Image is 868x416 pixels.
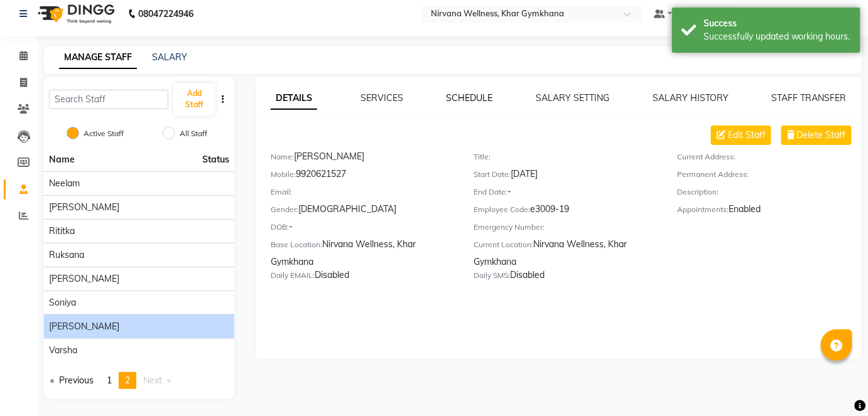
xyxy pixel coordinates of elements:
[180,128,207,139] label: All Staff
[474,185,659,203] div: -
[703,17,851,30] div: Success
[173,83,215,115] button: Add Staff
[536,92,609,104] a: SALARY SETTING
[677,186,719,198] label: Description:
[49,154,75,165] span: Name
[49,296,76,309] span: Soniya
[49,320,119,333] span: [PERSON_NAME]
[125,375,130,386] span: 2
[474,168,659,185] div: [DATE]
[271,204,298,215] label: Gender:
[474,270,511,281] label: Daily SMS:
[59,46,137,69] a: MANAGE STAFF
[474,204,531,215] label: Employee Code:
[271,203,455,220] div: [DEMOGRAPHIC_DATA]
[44,372,100,389] a: Previous
[49,90,168,109] input: Search Staff
[49,272,119,285] span: [PERSON_NAME]
[271,150,455,168] div: [PERSON_NAME]
[677,203,862,220] div: Enabled
[49,177,80,190] span: Neelam
[653,92,729,104] a: SALARY HISTORY
[271,169,296,180] label: Mobile:
[703,30,851,43] div: Successfully updated working hours.
[474,238,659,269] div: Nirvana Wellness, Khar Gymkhana
[271,168,455,185] div: 9920621527
[84,128,124,139] label: Active Staff
[474,186,508,198] label: End Date:
[781,125,852,145] button: Delete Staff
[152,51,187,63] a: SALARY
[44,372,234,389] nav: Pagination
[143,375,162,386] span: Next
[107,375,112,386] span: 1
[772,92,847,104] a: STAFF TRANSFER
[49,248,84,262] span: Ruksana
[474,269,659,286] div: Disabled
[271,269,455,286] div: Disabled
[49,225,75,238] span: Rititka
[271,220,455,238] div: -
[271,151,294,163] label: Name:
[271,87,317,110] a: DETAILS
[711,125,771,145] button: Edit Staff
[271,270,315,281] label: Daily EMAIL:
[677,204,729,215] label: Appointments:
[202,153,229,166] span: Status
[271,238,455,269] div: Nirvana Wellness, Khar Gymkhana
[677,169,749,180] label: Permanent Address:
[49,201,119,214] span: [PERSON_NAME]
[271,221,289,233] label: DOB:
[797,129,846,142] span: Delete Staff
[361,92,403,104] a: SERVICES
[271,186,292,198] label: Email:
[474,169,511,180] label: Start Date:
[677,151,735,163] label: Current Address:
[474,203,659,220] div: e3009-19
[474,221,545,233] label: Emergency Number:
[474,151,491,163] label: Title:
[474,239,534,250] label: Current Location:
[447,92,493,104] a: SCHEDULE
[728,129,766,142] span: Edit Staff
[49,344,77,357] span: Varsha
[271,239,322,250] label: Base Location:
